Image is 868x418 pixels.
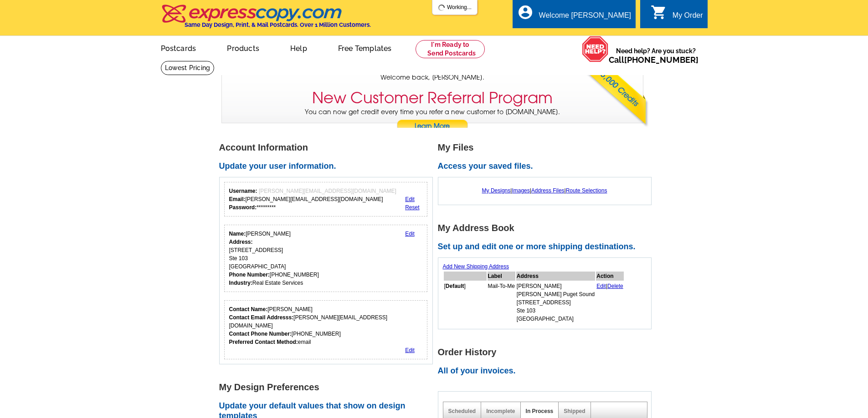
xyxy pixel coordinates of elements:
[229,204,257,211] strong: Password:
[161,11,371,28] a: Same Day Design, Print, & Mail Postcards. Over 1 Million Customers.
[516,272,595,281] th: Address
[229,314,294,321] strong: Contact Email Addresss:
[488,282,515,323] td: Mail-To-Me
[564,408,585,414] a: Shipped
[596,272,624,281] th: Action
[229,305,423,346] div: [PERSON_NAME] [PERSON_NAME][EMAIL_ADDRESS][DOMAIN_NAME] [PHONE_NUMBER] email
[582,36,609,62] img: help
[229,188,257,194] strong: Username:
[488,272,515,281] th: Label
[324,37,406,58] a: Free Templates
[229,231,246,237] strong: Name:
[224,225,428,292] div: Your personal details.
[219,161,438,171] h2: Update your user information.
[673,11,703,24] div: My Order
[276,37,322,58] a: Help
[438,143,657,152] h1: My Files
[444,282,487,323] td: [ ]
[224,300,428,359] div: Who should we contact regarding order issues?
[229,196,246,202] strong: Email:
[224,182,428,217] div: Your login information.
[229,339,298,345] strong: Preferred Contact Method:
[596,282,624,323] td: |
[222,107,643,133] p: You can now get credit every time you refer a new customer to [DOMAIN_NAME].
[539,11,631,24] div: Welcome [PERSON_NAME]
[212,37,274,58] a: Products
[486,408,515,414] a: Incomplete
[259,188,396,194] span: [PERSON_NAME][EMAIL_ADDRESS][DOMAIN_NAME]
[396,120,468,133] a: Learn More
[229,187,396,212] div: [PERSON_NAME][EMAIL_ADDRESS][DOMAIN_NAME] *********
[609,46,703,65] span: Need help? Are you stuck?
[405,196,415,202] a: Edit
[229,272,270,278] strong: Phone Number:
[446,283,464,289] b: Default
[596,283,606,289] a: Edit
[566,187,607,194] a: Route Selections
[405,347,415,353] a: Edit
[438,366,657,376] h2: All of your invoices.
[438,4,445,11] img: loading...
[526,408,554,414] a: In Process
[380,73,484,82] span: Welcome back, [PERSON_NAME].
[219,383,438,392] h1: My Design Preferences
[438,347,657,357] h1: Order History
[312,89,553,107] h3: New Customer Referral Program
[517,4,534,20] i: account_circle
[146,37,211,58] a: Postcards
[229,331,292,337] strong: Contact Phone Number:
[531,187,565,194] a: Address Files
[624,55,699,65] a: [PHONE_NUMBER]
[229,306,268,312] strong: Contact Name:
[651,4,667,20] i: shopping_cart
[438,242,657,252] h2: Set up and edit one or more shipping destinations.
[185,21,371,28] h4: Same Day Design, Print, & Mail Postcards. Over 1 Million Customers.
[609,55,699,65] span: Call
[516,282,595,323] td: [PERSON_NAME] [PERSON_NAME] Puget Sound [STREET_ADDRESS] Ste 103 [GEOGRAPHIC_DATA]
[512,187,529,194] a: Images
[443,182,647,199] div: | | |
[229,230,319,287] div: [PERSON_NAME] [STREET_ADDRESS] Ste 103 [GEOGRAPHIC_DATA] [PHONE_NUMBER] Real Estate Services
[607,283,623,289] a: Delete
[229,280,252,286] strong: Industry:
[405,204,419,211] a: Reset
[438,161,657,171] h2: Access your saved files.
[482,187,511,194] a: My Designs
[229,239,253,245] strong: Address:
[443,263,509,270] a: Add New Shipping Address
[438,223,657,233] h1: My Address Book
[219,143,438,152] h1: Account Information
[651,10,703,21] a: shopping_cart My Order
[448,408,476,414] a: Scheduled
[405,231,415,237] a: Edit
